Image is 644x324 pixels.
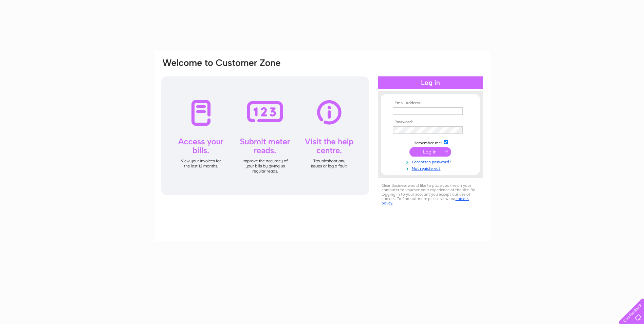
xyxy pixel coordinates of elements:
[409,147,451,157] input: Submit
[391,139,470,146] td: Remember me?
[393,158,470,165] a: Forgotten password?
[378,180,483,209] div: Clear Business would like to place cookies on your computer to improve your experience of the sit...
[393,165,470,171] a: Not registered?
[382,196,469,205] a: cookies policy
[391,101,470,106] th: Email Address:
[391,120,470,125] th: Password:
